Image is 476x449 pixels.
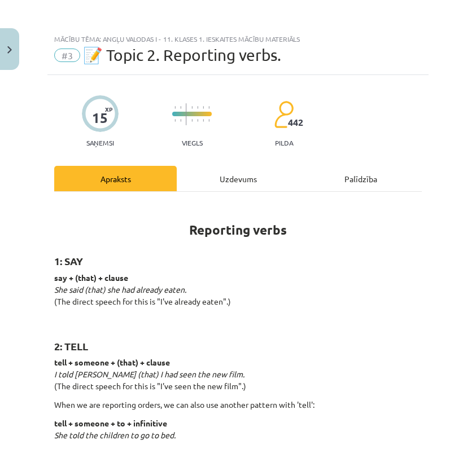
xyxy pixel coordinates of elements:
[54,35,422,43] div: Mācību tēma: Angļu valodas i - 11. klases 1. ieskaites mācību materiāls
[7,46,12,54] img: icon-close-lesson-0947bae3869378f0d4975bcd49f059093ad1ed9edebbc8119c70593378902aed.svg
[54,418,167,428] strong: tell + someone + to + infinitive
[54,369,244,379] em: I told [PERSON_NAME] (that) I had seen the new film.
[274,100,294,129] img: students-c634bb4e5e11cddfef0936a35e636f08e4e9abd3cc4e673bd6f9a4125e45ecb1.svg
[54,399,422,411] p: When we are reporting orders, we can also use another pattern with 'tell':
[92,110,108,126] div: 15
[197,106,198,109] img: icon-short-line-57e1e144782c952c97e751825c79c345078a6d821885a25fce030b3d8c18986b.svg
[54,272,422,319] p: (The direct speech for this is "I've already eaten".)
[208,119,209,122] img: icon-short-line-57e1e144782c952c97e751825c79c345078a6d821885a25fce030b3d8c18986b.svg
[208,106,209,109] img: icon-short-line-57e1e144782c952c97e751825c79c345078a6d821885a25fce030b3d8c18986b.svg
[54,340,88,353] strong: 2: TELL
[180,106,181,109] img: icon-short-line-57e1e144782c952c97e751825c79c345078a6d821885a25fce030b3d8c18986b.svg
[182,139,203,147] p: Viegls
[105,106,112,112] span: XP
[174,119,176,122] img: icon-short-line-57e1e144782c952c97e751825c79c345078a6d821885a25fce030b3d8c18986b.svg
[177,166,299,191] div: Uzdevums
[191,106,193,109] img: icon-short-line-57e1e144782c952c97e751825c79c345078a6d821885a25fce030b3d8c18986b.svg
[299,166,422,191] div: Palīdzība
[203,106,204,109] img: icon-short-line-57e1e144782c952c97e751825c79c345078a6d821885a25fce030b3d8c18986b.svg
[203,119,204,122] img: icon-short-line-57e1e144782c952c97e751825c79c345078a6d821885a25fce030b3d8c18986b.svg
[54,254,83,267] strong: 1: SAY
[54,166,177,191] div: Apraksts
[82,139,119,147] p: Saņemsi
[197,119,198,122] img: icon-short-line-57e1e144782c952c97e751825c79c345078a6d821885a25fce030b3d8c18986b.svg
[180,119,181,122] img: icon-short-line-57e1e144782c952c97e751825c79c345078a6d821885a25fce030b3d8c18986b.svg
[83,46,281,64] span: 📝 Topic 2. Reporting verbs.
[54,357,170,367] strong: tell + someone + (that) + clause
[54,430,176,440] em: She told the children to go to bed.
[54,272,128,283] strong: say + (that) + clause
[288,117,303,127] span: 442
[54,49,80,62] span: #3
[186,103,187,125] img: icon-long-line-d9ea69661e0d244f92f715978eff75569469978d946b2353a9bb055b3ed8787d.svg
[54,356,422,392] p: (The direct speech for this is "I've seen the new film".)
[191,119,193,122] img: icon-short-line-57e1e144782c952c97e751825c79c345078a6d821885a25fce030b3d8c18986b.svg
[174,106,176,109] img: icon-short-line-57e1e144782c952c97e751825c79c345078a6d821885a25fce030b3d8c18986b.svg
[189,222,287,238] strong: Reporting verbs
[54,284,186,294] em: She said (that) she had already eaten.
[275,139,293,147] p: pilda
